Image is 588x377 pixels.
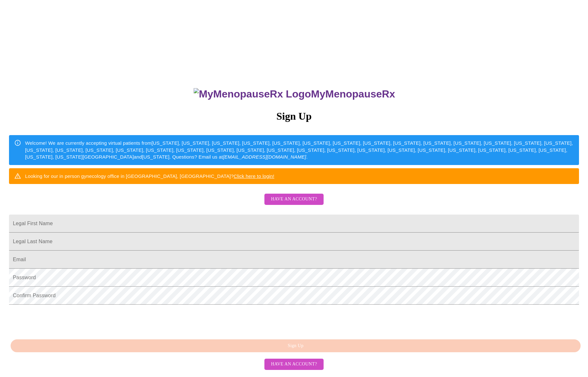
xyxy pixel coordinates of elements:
em: [EMAIL_ADDRESS][DOMAIN_NAME] [223,154,306,160]
a: Click here to login! [234,173,274,179]
img: MyMenopauseRx Logo [194,88,311,100]
div: Welcome! We are currently accepting virtual patients from [US_STATE], [US_STATE], [US_STATE], [US... [25,137,574,163]
iframe: reCAPTCHA [9,308,107,333]
h3: Sign Up [9,110,579,122]
span: Have an account? [271,195,317,203]
span: Have an account? [271,360,317,368]
a: Have an account? [263,201,325,206]
button: Have an account? [264,359,323,370]
h3: MyMenopauseRx [10,88,579,100]
a: Have an account? [263,361,325,366]
div: Looking for our in person gynecology office in [GEOGRAPHIC_DATA], [GEOGRAPHIC_DATA]? [25,170,274,182]
button: Have an account? [264,194,323,205]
